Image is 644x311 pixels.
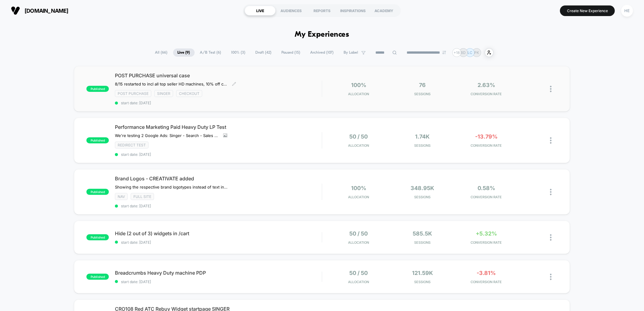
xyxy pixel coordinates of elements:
[115,185,227,189] span: Showing the respective brand logotypes instead of text in tabs
[392,143,453,148] span: Sessions
[392,240,453,245] span: Sessions
[456,92,517,96] span: CONVERSION RATE
[456,195,517,199] span: CONVERSION RATE
[115,240,322,245] span: start date: [DATE]
[115,270,322,276] span: Breadcrumbs Heavy Duty machine PDP
[115,133,219,138] span: We're testing 2 Google Ads: Singer - Search - Sales - Heavy Duty - Nonbrand and SINGER - PMax - H...
[344,50,358,55] span: By Label
[475,133,498,140] span: -13.79%
[276,6,307,15] div: AUDIENCES
[131,193,154,200] span: Full site
[151,48,172,57] span: All ( 66 )
[86,137,109,143] span: published
[115,142,149,149] span: Redirect Test
[351,82,366,88] span: 100%
[550,86,552,92] img: close
[392,280,453,284] span: Sessions
[115,176,322,182] span: Brand Logos - CREATIVATE added
[412,270,433,276] span: 121.59k
[306,48,338,57] span: Archived ( 107 )
[419,82,426,88] span: 76
[550,234,552,241] img: close
[474,50,479,55] p: PK
[550,189,552,195] img: close
[154,90,173,97] span: Singer
[411,185,434,191] span: 348.95k
[115,152,322,157] span: start date: [DATE]
[415,133,430,140] span: 1.74k
[619,5,635,17] button: HE
[456,280,517,284] span: CONVERSION RATE
[550,137,552,144] img: close
[86,86,109,92] span: published
[452,48,461,57] div: + 18
[348,280,369,284] span: Allocation
[461,50,466,55] p: BD
[442,51,446,54] img: end
[196,48,226,57] span: A/B Test ( 6 )
[621,5,633,17] div: HE
[115,124,322,130] span: Performance Marketing Paid Heavy Duty LP Test
[25,8,69,14] span: [DOMAIN_NAME]
[176,90,202,97] span: checkout
[478,82,495,88] span: 2.63%
[351,185,366,191] span: 100%
[115,279,322,284] span: start date: [DATE]
[86,189,109,195] span: published
[368,6,399,15] div: ACADEMY
[350,133,368,140] span: 50 / 50
[115,204,322,208] span: start date: [DATE]
[560,5,615,16] button: Create New Experience
[468,50,472,55] p: LC
[11,6,20,15] img: Visually logo
[350,270,368,276] span: 50 / 50
[86,234,109,240] span: published
[456,240,517,245] span: CONVERSION RATE
[456,143,517,148] span: CONVERSION RATE
[115,82,227,86] span: 8/15 restarted to incl all top seller HD machines, 10% off case0% CR when we have 0% discount8/1 ...
[86,274,109,280] span: published
[348,143,369,148] span: Allocation
[115,72,322,79] span: POST PURCHASE universal case
[295,30,349,39] h1: My Experiences
[476,230,497,237] span: +5.32%
[251,48,276,57] span: Draft ( 42 )
[478,185,495,191] span: 0.58%
[115,193,128,200] span: NAV
[115,101,322,105] span: start date: [DATE]
[115,230,322,236] span: Hide (2 out of 3) widgets in /cart
[337,6,368,15] div: INSPIRATIONS
[348,195,369,199] span: Allocation
[173,48,195,57] span: Live ( 9 )
[550,274,552,280] img: close
[9,6,70,15] button: [DOMAIN_NAME]
[392,195,453,199] span: Sessions
[245,6,276,15] div: LIVE
[392,92,453,96] span: Sessions
[348,240,369,245] span: Allocation
[307,6,337,15] div: REPORTS
[348,92,369,96] span: Allocation
[350,230,368,237] span: 50 / 50
[115,90,151,97] span: Post Purchase
[227,48,250,57] span: 100% ( 3 )
[477,270,496,276] span: -3.81%
[413,230,432,237] span: 585.5k
[277,48,305,57] span: Paused ( 15 )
